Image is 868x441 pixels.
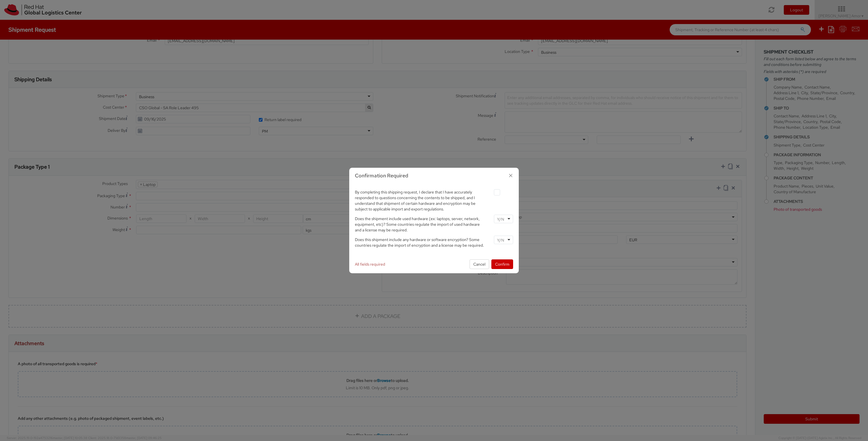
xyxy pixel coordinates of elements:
[491,259,513,269] button: Confirm
[355,216,480,233] span: Does the shipment include used hardware (ex: laptops, server, network, equipment, etc)? Some coun...
[497,237,505,243] input: Y/N
[355,237,484,248] span: Does this shipment include any hardware or software encryption? Some countries regulate the impor...
[355,172,513,179] h3: Confirmation Required
[355,262,385,267] span: All fields required
[470,259,489,269] button: Cancel
[355,190,476,212] span: By completing this shipping request, I declare that I have accurately responded to questions conc...
[497,216,505,222] input: Y/N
